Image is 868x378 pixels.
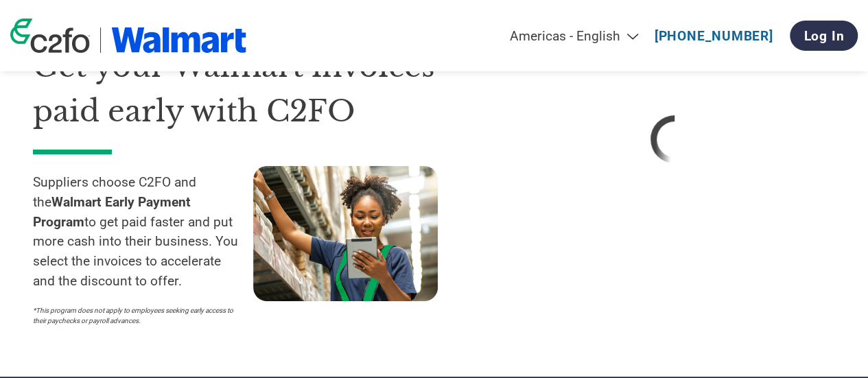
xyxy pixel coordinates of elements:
p: *This program does not apply to employees seeking early access to their paychecks or payroll adva... [33,305,239,326]
p: Suppliers choose C2FO and the to get paid faster and put more cash into their business. You selec... [33,173,253,292]
img: supply chain worker [253,166,438,301]
img: Walmart [111,27,246,53]
a: [PHONE_NUMBER] [655,28,773,44]
h1: Get your Walmart invoices paid early with C2FO [33,45,473,133]
a: Log In [790,21,858,51]
img: c2fo logo [10,19,90,53]
strong: Walmart Early Payment Program [33,194,191,230]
